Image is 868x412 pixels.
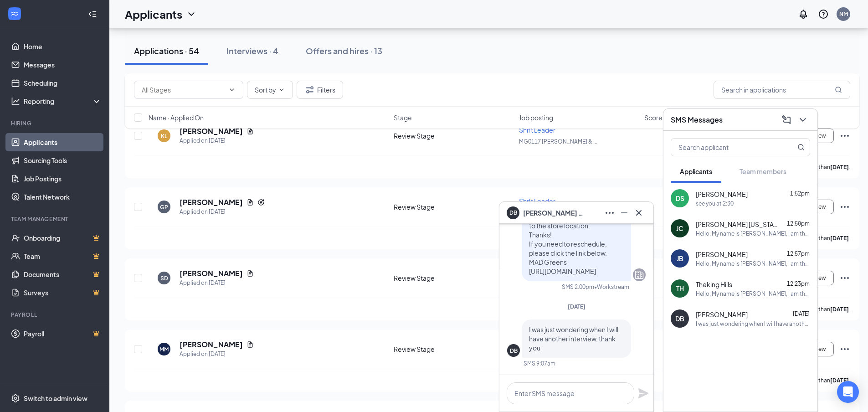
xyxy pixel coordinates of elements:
div: Reporting [24,97,102,106]
input: All Stages [142,85,225,95]
div: Review Stage [394,273,514,283]
svg: Reapply [257,199,265,206]
svg: Filter [304,84,315,95]
span: 1:52pm [790,190,810,197]
svg: Document [247,199,254,206]
div: DS [676,194,684,203]
svg: Notifications [798,9,809,20]
span: [PERSON_NAME] [696,310,748,319]
div: MM [159,345,169,353]
svg: Analysis [11,97,20,106]
div: JC [676,224,683,233]
a: Scheduling [24,74,102,92]
svg: Ellipses [604,207,615,218]
a: DocumentsCrown [24,265,102,283]
div: DB [510,347,518,355]
svg: ChevronDown [797,114,808,125]
div: Applied on [DATE] [180,207,265,216]
svg: Company [634,269,645,280]
div: SMS 2:00pm [562,283,594,291]
span: [DATE] [793,310,810,317]
input: Search applicant [671,139,779,156]
svg: Ellipses [839,201,850,212]
svg: Collapse [88,10,97,19]
button: Ellipses [602,206,617,220]
span: 12:23pm [787,280,810,287]
span: [PERSON_NAME] [696,190,748,199]
div: Offers and hires · 13 [306,45,382,57]
button: ChevronDown [796,113,810,127]
span: Applicants [680,167,712,175]
span: Name · Applied On [149,113,204,122]
h3: SMS Messages [671,115,723,125]
span: 12:57pm [787,250,810,257]
div: Review Stage [394,345,514,354]
a: PayrollCrown [24,324,102,343]
button: Filter Filters [297,81,343,99]
svg: MagnifyingGlass [797,144,805,151]
div: GP [160,203,168,211]
a: TeamCrown [24,247,102,265]
span: 12:58pm [787,220,810,227]
div: Switch to admin view [24,394,87,403]
span: [PERSON_NAME] Bewall [523,208,587,218]
span: • Workstream [594,283,629,291]
span: Shift Leader [519,197,555,205]
a: Home [24,37,102,56]
div: Applied on [DATE] [180,278,254,288]
div: TH [676,284,684,293]
a: Applicants [24,133,102,151]
b: [DATE] [830,235,849,242]
svg: Minimize [619,207,630,218]
svg: ChevronDown [278,86,285,93]
span: Team members [740,167,786,175]
div: Hiring [11,119,100,127]
div: Applied on [DATE] [180,350,254,359]
div: Interviews · 4 [226,45,278,57]
div: Open Intercom Messenger [837,381,859,403]
button: ComposeMessage [779,113,794,127]
span: [PERSON_NAME] [696,250,748,259]
div: Team Management [11,215,100,223]
svg: Document [247,341,254,348]
svg: Cross [633,207,644,218]
span: I was just wondering when I will have another interview, thank you [529,325,618,352]
svg: MagnifyingGlass [835,86,842,93]
div: I was just wondering when I will have another interview, thank you [696,320,810,328]
svg: Document [247,270,254,277]
span: Sort by [255,87,276,93]
a: Talent Network [24,188,102,206]
svg: WorkstreamLogo [10,9,19,18]
h5: [PERSON_NAME] [180,197,243,207]
div: DB [675,314,684,323]
button: Cross [632,206,646,220]
span: MG0117 [PERSON_NAME] & ... [519,138,597,145]
svg: ChevronDown [186,9,197,20]
button: Sort byChevronDown [247,81,293,99]
svg: ChevronDown [228,86,236,93]
h1: Applicants [125,6,182,22]
a: Messages [24,56,102,74]
div: SD [160,274,168,282]
button: Plane [638,388,649,399]
div: Hello, My name is [PERSON_NAME], I am the GM of [GEOGRAPHIC_DATA]. I want to sit down for an inte... [696,260,810,268]
div: Review Stage [394,202,514,211]
b: [DATE] [830,377,849,384]
span: Stage [394,113,412,122]
svg: QuestionInfo [818,9,829,20]
a: Sourcing Tools [24,151,102,170]
span: Theking Hills [696,280,732,289]
input: Search in applications [714,81,850,99]
span: Score [644,113,663,122]
h5: [PERSON_NAME] [180,340,243,350]
div: Payroll [11,311,100,319]
div: Applied on [DATE] [180,136,254,145]
div: Hello, My name is [PERSON_NAME], I am the GM of [GEOGRAPHIC_DATA]. I want to sit down for an inte... [696,230,810,237]
a: Job Postings [24,170,102,188]
div: Applications · 54 [134,45,199,57]
a: OnboardingCrown [24,229,102,247]
span: Job posting [519,113,553,122]
div: see you at 2:30 [696,200,734,207]
span: [DATE] [568,303,586,310]
button: Minimize [617,206,632,220]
